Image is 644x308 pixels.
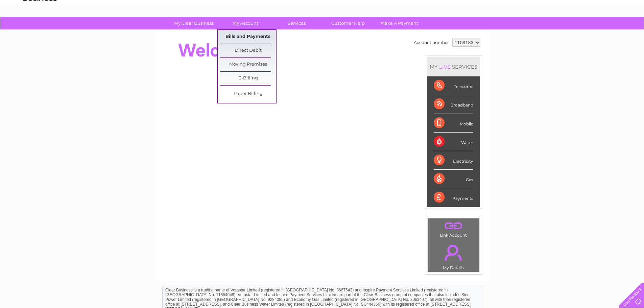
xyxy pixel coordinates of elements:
[434,151,473,170] div: Electricity
[438,64,452,70] div: LIVE
[434,95,473,114] div: Broadband
[517,3,563,12] a: 0333 014 3131
[622,29,638,34] a: Log out
[427,57,480,76] div: MY SERVICES
[585,29,595,34] a: Blog
[429,241,478,264] a: .
[525,29,538,34] a: Water
[434,76,473,95] div: Telecoms
[372,17,427,29] a: Make A Payment
[220,87,276,101] a: Paper Billing
[220,58,276,71] a: Moving Premises
[220,72,276,85] a: E-Billing
[434,133,473,151] div: Water
[429,220,478,232] a: .
[427,239,480,272] td: My Details
[434,114,473,133] div: Mobile
[542,29,557,34] a: Energy
[23,18,57,38] img: logo.png
[434,188,473,207] div: Payments
[166,17,222,29] a: My Clear Business
[434,170,473,188] div: Gas
[220,44,276,57] a: Direct Debit
[269,17,325,29] a: Services
[320,17,376,29] a: Customer Help
[220,30,276,44] a: Bills and Payments
[561,29,581,34] a: Telecoms
[217,17,273,29] a: My Account
[412,37,451,48] td: Account number
[599,29,616,34] a: Contact
[427,218,480,239] td: Link Account
[163,4,482,33] div: Clear Business is a trading name of Verastar Limited (registered in [GEOGRAPHIC_DATA] No. 3667643...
